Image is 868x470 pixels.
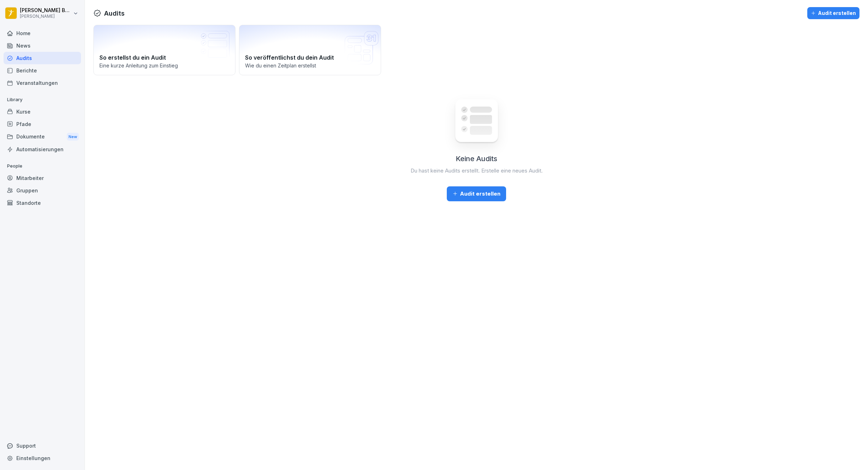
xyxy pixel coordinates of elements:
[4,184,81,197] a: Gruppen
[93,25,235,75] a: So erstellst du ein AuditEine kurze Anleitung zum Einstieg
[4,39,81,52] a: News
[4,130,81,143] div: Dokumente
[245,53,375,62] h2: So veröffentlichst du dein Audit
[447,186,506,201] button: Audit erstellen
[67,133,79,141] div: New
[452,190,500,198] div: Audit erstellen
[4,64,81,77] a: Berichte
[456,153,497,164] h2: Keine Audits
[239,25,381,75] a: So veröffentlichst du dein AuditWie du einen Zeitplan erstellst
[4,118,81,130] a: Pfade
[4,172,81,184] a: Mitarbeiter
[4,143,81,155] a: Automatisierungen
[811,9,856,17] div: Audit erstellen
[4,27,81,39] a: Home
[4,77,81,89] a: Veranstaltungen
[245,62,375,69] p: Wie du einen Zeitplan erstellst
[99,53,229,62] h2: So erstellst du ein Audit
[4,52,81,64] a: Audits
[4,439,81,452] div: Support
[20,14,72,19] p: [PERSON_NAME]
[411,167,543,175] p: Du hast keine Audits erstellt. Erstelle eine neues Audit.
[4,105,81,118] a: Kurse
[4,197,81,209] a: Standorte
[20,7,72,13] p: [PERSON_NAME] Bogomolec
[104,9,125,18] h1: Audits
[4,452,81,464] a: Einstellungen
[807,7,859,19] button: Audit erstellen
[4,130,81,143] a: DokumenteNew
[99,62,229,69] p: Eine kurze Anleitung zum Einstieg
[4,94,81,105] p: Library
[4,160,81,172] p: People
